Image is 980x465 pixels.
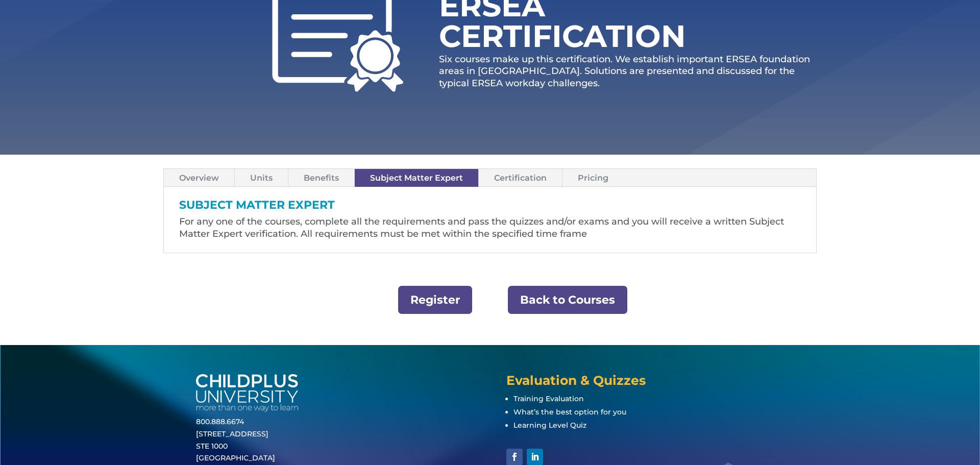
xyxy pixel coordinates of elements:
[179,200,801,216] h3: SUBJECT MATTER EXPERT
[479,169,562,187] a: Certification
[179,216,801,240] p: For any one of the courses, complete all the requirements and pass the quizzes and/or exams and y...
[439,54,817,89] p: Six courses make up this certification. We establish important ERSEA foundation areas in [GEOGRAP...
[196,417,244,426] a: 800.888.6674
[196,374,298,412] img: white-cpu-wordmark
[398,286,472,314] a: Register
[562,169,624,187] a: Pricing
[355,169,478,187] a: Subject Matter Expert
[513,394,584,403] a: Training Evaluation
[196,429,275,463] a: [STREET_ADDRESS]STE 1000[GEOGRAPHIC_DATA]
[513,407,626,417] a: What’s the best option for you
[513,421,586,430] a: Learning Level Quiz
[508,286,627,314] a: Back to Courses
[288,169,354,187] a: Benefits
[164,169,234,187] a: Overview
[506,374,784,392] h4: Evaluation & Quizzes
[527,449,543,465] a: Follow on LinkedIn
[235,169,288,187] a: Units
[506,449,523,465] a: Follow on Facebook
